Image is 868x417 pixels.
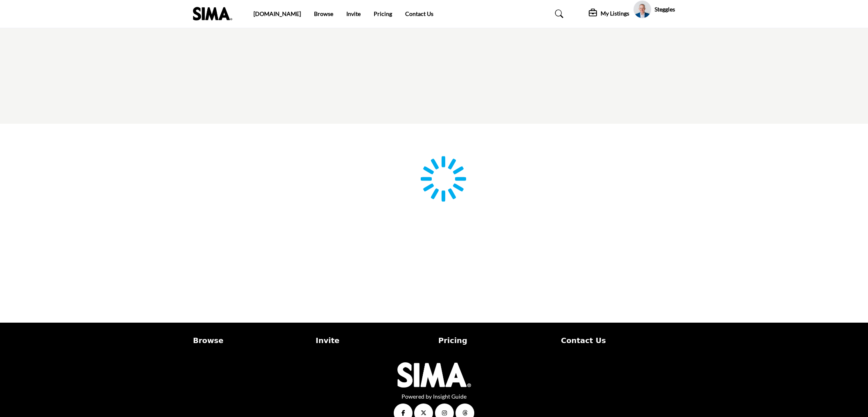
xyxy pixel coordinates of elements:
h5: Steggles [655,5,675,13]
h5: My Listings [601,10,629,17]
a: Pricing [438,335,552,346]
a: Powered by Insight Guide [401,393,467,400]
a: [DOMAIN_NAME] [253,10,301,17]
a: Browse [193,335,307,346]
a: Invite [346,10,361,17]
a: Pricing [374,10,392,17]
button: Show hide supplier dropdown [633,0,651,18]
div: My Listings [589,9,629,19]
a: Invite [316,335,430,346]
a: Contact Us [561,335,675,346]
img: No Site Logo [397,362,471,388]
a: Search [547,7,569,20]
a: Browse [314,10,333,17]
a: Contact Us [405,10,433,17]
img: Site Logo [193,7,236,20]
